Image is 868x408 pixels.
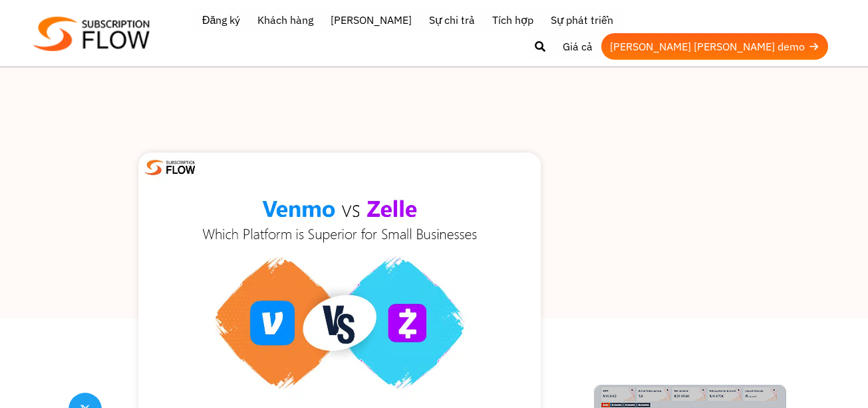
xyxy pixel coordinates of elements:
[194,7,249,33] a: Đăng ký
[542,7,622,33] a: Sự phát triển
[551,13,613,27] font: Sự phát triển
[484,7,542,33] a: Tích hợp
[331,13,412,27] font: [PERSON_NAME]
[554,33,601,60] a: Giá cả
[33,17,150,52] img: Luồng đăng ký
[322,7,420,33] a: [PERSON_NAME]
[249,7,322,33] a: Khách hàng
[601,33,828,60] a: [PERSON_NAME] [PERSON_NAME] demo
[420,7,484,33] a: Sự chi trả
[610,40,805,53] font: [PERSON_NAME] [PERSON_NAME] demo
[429,13,475,27] font: Sự chi trả
[563,40,593,53] font: Giá cả
[492,13,533,27] font: Tích hợp
[202,13,240,27] font: Đăng ký
[257,13,313,27] font: Khách hàng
